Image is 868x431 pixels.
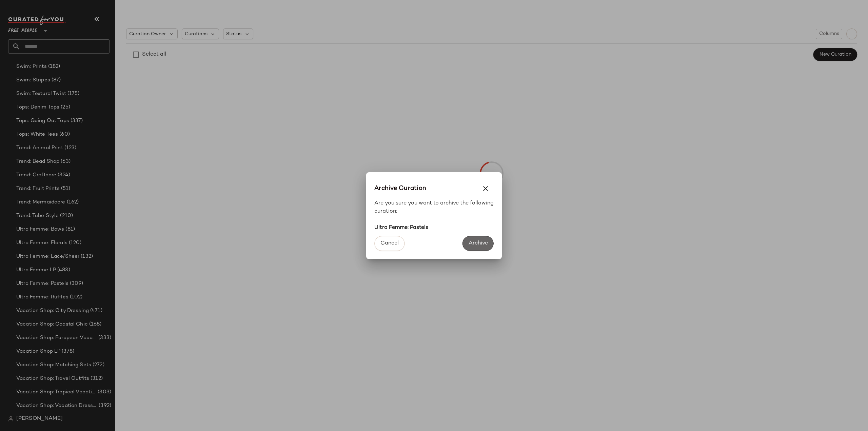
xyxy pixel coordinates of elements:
[374,199,494,232] div: Are you sure you want to archive the following curation:
[374,184,426,193] span: Archive Curation
[374,225,428,231] b: Ultra Femme: Pastels
[462,236,494,251] button: Archive
[380,240,399,247] span: Cancel
[374,236,405,251] button: Cancel
[468,240,488,247] span: Archive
